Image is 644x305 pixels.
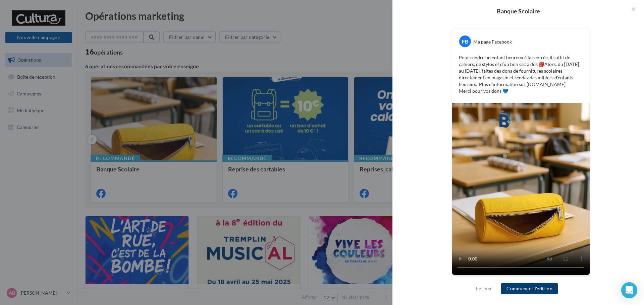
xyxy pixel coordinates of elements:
div: FB [459,35,471,47]
div: La prévisualisation est non-contractuelle [452,275,590,284]
div: Banque Scolaire [403,8,633,14]
button: Commencer l'édition [501,283,558,294]
button: Fermer [473,285,495,293]
div: Open Intercom Messenger [621,282,637,298]
div: Ma page Facebook [473,39,512,45]
p: Pour rendre un enfant heureux à la rentrée, il suffit de cahiers, de stylos et d’un bon sac à dos... [459,54,583,94]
